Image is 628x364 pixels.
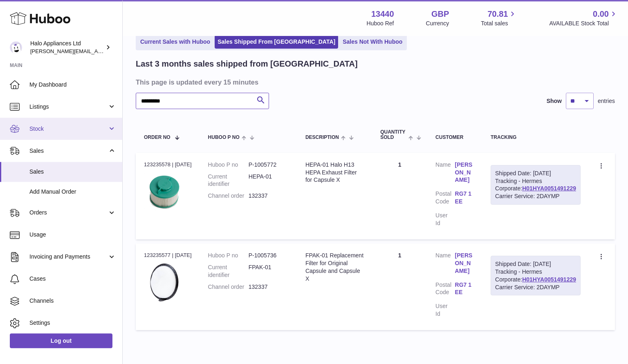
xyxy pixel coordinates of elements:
[29,231,116,239] span: Usage
[481,9,517,27] a: 70.81 Total sales
[29,253,108,261] span: Invoicing and Payments
[30,40,104,55] div: Halo Appliances Ltd
[455,281,474,297] a: RG7 1EE
[491,135,581,140] div: Tracking
[249,192,289,200] dd: 132337
[249,252,289,259] dd: P-1005736
[435,252,455,277] dt: Name
[455,190,474,205] a: RG7 1EE
[481,20,517,27] span: Total sales
[435,135,474,140] div: Customer
[435,190,455,208] dt: Postal Code
[435,161,455,186] dt: Name
[208,283,249,291] dt: Channel order
[455,252,474,275] a: [PERSON_NAME]
[435,281,455,299] dt: Postal Code
[371,9,394,20] strong: 13440
[29,188,116,196] span: Add Manual Order
[249,173,289,188] dd: HEPA-01
[136,58,358,69] h2: Last 3 months sales shipped from [GEOGRAPHIC_DATA]
[372,243,427,330] td: 1
[522,185,576,192] a: H01HYA0051491229
[426,20,449,27] div: Currency
[136,78,613,87] h3: This page is updated every 15 minutes
[29,209,108,217] span: Orders
[598,97,615,105] span: entries
[144,252,192,259] div: 123235577 | [DATE]
[29,319,116,327] span: Settings
[208,192,249,200] dt: Channel order
[208,173,249,188] dt: Current identifier
[29,147,108,155] span: Sales
[249,264,289,279] dd: FPAK-01
[144,261,185,302] img: 2A4A7774.jpg
[215,35,338,49] a: Sales Shipped From [GEOGRAPHIC_DATA]
[144,161,192,168] div: 123235578 | [DATE]
[435,212,455,227] dt: User Id
[495,260,576,268] div: Shipped Date: [DATE]
[29,81,116,89] span: My Dashboard
[29,168,116,176] span: Sales
[29,125,108,133] span: Stock
[208,161,249,169] dt: Huboo P no
[249,161,289,169] dd: P-1005772
[29,103,108,111] span: Listings
[487,9,508,20] span: 70.81
[10,41,22,54] img: paul@haloappliances.com
[305,161,364,184] div: HEPA-01 Halo H13 HEPA Exhaust Filter for Capsule X
[495,284,576,291] div: Carrier Service: 2DAYMP
[547,97,562,105] label: Show
[208,252,249,259] dt: Huboo P no
[431,9,449,20] strong: GBP
[522,276,576,283] a: H01HYA0051491229
[29,297,116,305] span: Channels
[495,192,576,200] div: Carrier Service: 2DAYMP
[305,135,339,140] span: Description
[372,153,427,239] td: 1
[593,9,609,20] span: 0.00
[144,171,185,212] img: HEPA-01.png
[435,302,455,318] dt: User Id
[380,130,406,140] span: Quantity Sold
[495,170,576,177] div: Shipped Date: [DATE]
[367,20,394,27] div: Huboo Ref
[30,48,164,54] span: [PERSON_NAME][EMAIL_ADDRESS][DOMAIN_NAME]
[549,9,618,27] a: 0.00 AVAILABLE Stock Total
[29,275,116,283] span: Cases
[491,165,581,205] div: Tracking - Hermes Corporate:
[144,135,170,140] span: Order No
[208,135,240,140] span: Huboo P no
[208,264,249,279] dt: Current identifier
[137,35,213,49] a: Current Sales with Huboo
[305,252,364,283] div: FPAK-01 Replacement Filter for Original Capsule and Capsule X
[491,256,581,296] div: Tracking - Hermes Corporate:
[455,161,474,184] a: [PERSON_NAME]
[10,333,112,348] a: Log out
[249,283,289,291] dd: 132337
[340,35,405,49] a: Sales Not With Huboo
[549,20,618,27] span: AVAILABLE Stock Total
